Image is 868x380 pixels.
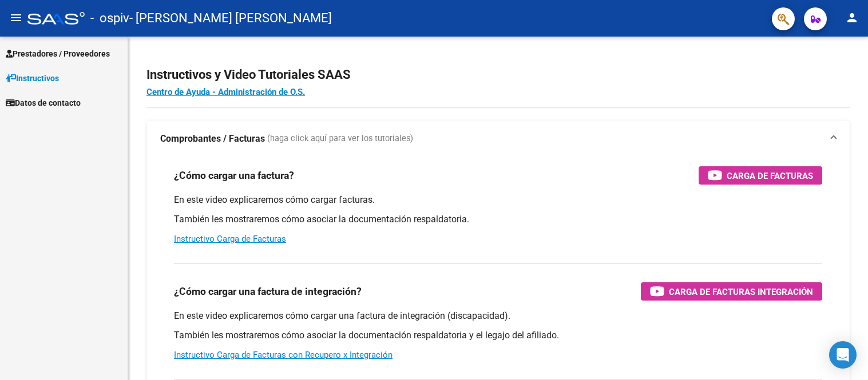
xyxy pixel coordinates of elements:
h3: ¿Cómo cargar una factura? [174,167,294,183]
strong: Comprobantes / Facturas [160,133,265,145]
a: Instructivo Carga de Facturas con Recupero x Integración [174,350,393,360]
p: En este video explicaremos cómo cargar facturas. [174,194,822,206]
div: Open Intercom Messenger [829,341,857,369]
p: También les mostraremos cómo asociar la documentación respaldatoria y el legajo del afiliado. [174,329,822,342]
button: Carga de Facturas Integración [641,282,822,301]
span: - [PERSON_NAME] [PERSON_NAME] [129,6,332,31]
span: Prestadores / Proveedores [6,47,110,60]
span: Instructivos [6,72,59,85]
span: Carga de Facturas [727,169,813,183]
mat-icon: person [845,11,859,25]
a: Instructivo Carga de Facturas [174,234,286,244]
p: En este video explicaremos cómo cargar una factura de integración (discapacidad). [174,310,822,322]
mat-icon: menu [9,11,23,25]
h2: Instructivos y Video Tutoriales SAAS [146,64,850,86]
span: Carga de Facturas Integración [669,285,813,299]
h3: ¿Cómo cargar una factura de integración? [174,283,362,299]
span: - ospiv [90,6,129,31]
p: También les mostraremos cómo asociar la documentación respaldatoria. [174,213,822,226]
a: Centro de Ayuda - Administración de O.S. [146,87,305,97]
span: Datos de contacto [6,97,81,109]
span: (haga click aquí para ver los tutoriales) [267,133,413,145]
button: Carga de Facturas [699,166,822,185]
mat-expansion-panel-header: Comprobantes / Facturas (haga click aquí para ver los tutoriales) [146,121,850,157]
